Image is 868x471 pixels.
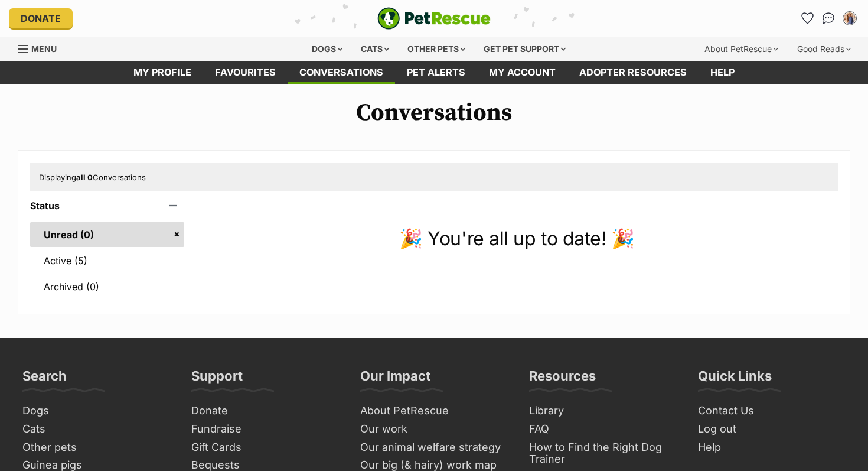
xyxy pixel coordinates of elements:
[699,61,746,84] a: Help
[187,438,344,457] a: Gift Cards
[693,402,850,420] a: Contact Us
[355,402,513,420] a: About PetRescue
[18,37,65,59] a: Menu
[30,222,184,247] a: Unread (0)
[76,173,93,182] strong: all 0
[693,438,850,457] a: Help
[395,61,477,84] a: Pet alerts
[819,9,838,28] a: Conversations
[524,420,681,438] a: FAQ
[187,420,344,438] a: Fundraise
[187,402,344,420] a: Donate
[39,173,146,182] span: Displaying Conversations
[355,420,513,438] a: Our work
[823,12,835,24] img: chat-41dd97257d64d25036548639549fe6c8038ab92f7586957e7f3b1b290dea8141.svg
[22,368,67,391] h3: Search
[30,248,184,273] a: Active (5)
[360,368,430,391] h3: Our Impact
[196,225,838,253] p: 🎉 You're all up to date! 🎉
[524,402,681,420] a: Library
[840,9,859,28] button: My account
[203,61,288,84] a: Favourites
[288,61,395,84] a: conversations
[9,8,73,28] a: Donate
[30,274,184,299] a: Archived (0)
[18,402,175,420] a: Dogs
[191,368,243,391] h3: Support
[529,368,596,391] h3: Resources
[477,61,567,84] a: My account
[30,200,184,211] header: Status
[399,37,474,61] div: Other pets
[353,37,397,61] div: Cats
[475,37,574,61] div: Get pet support
[696,37,787,61] div: About PetRescue
[798,9,859,28] ul: Account quick links
[18,420,175,438] a: Cats
[693,420,850,438] a: Log out
[524,438,681,469] a: How to Find the Right Dog Trainer
[18,438,175,457] a: Other pets
[567,61,699,84] a: Adopter resources
[377,7,491,30] img: logo-e224e6f780fb5917bec1dbf3a21bbac754714ae5b6737aabdf751b685950b380.svg
[844,12,856,24] img: Steph profile pic
[31,44,57,54] span: Menu
[377,7,491,30] a: PetRescue
[122,61,203,84] a: My profile
[698,368,772,391] h3: Quick Links
[789,37,859,61] div: Good Reads
[798,9,817,28] a: Favourites
[355,438,513,457] a: Our animal welfare strategy
[304,37,351,61] div: Dogs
